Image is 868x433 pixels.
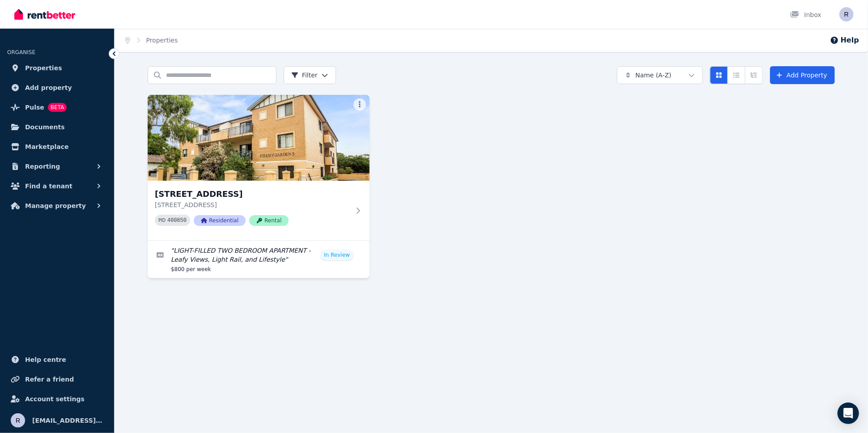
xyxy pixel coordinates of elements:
[7,370,107,388] a: Refer a friend
[115,29,188,52] nav: Breadcrumb
[830,35,859,46] button: Help
[291,71,318,80] span: Filter
[353,98,366,111] button: More options
[728,66,745,84] button: Compact list view
[11,413,25,428] img: re.mailbox15@gmail.com
[710,66,763,84] div: View options
[7,49,35,55] span: ORGANISE
[839,7,854,21] img: re.mailbox15@gmail.com
[25,102,44,113] span: Pulse
[25,354,66,365] span: Help centre
[7,177,107,195] button: Find a tenant
[7,351,107,369] a: Help centre
[155,200,350,209] p: [STREET_ADDRESS]
[194,215,246,226] span: Residential
[148,241,370,278] a: Edit listing: LIGHT-FILLED TWO BEDROOM APARTMENT - Leafy Views, Light Rail, and Lifestyle
[25,82,72,93] span: Add property
[25,200,86,211] span: Manage property
[745,66,763,84] button: Expanded list view
[158,218,166,223] small: PID
[25,181,72,191] span: Find a tenant
[14,8,75,21] img: RentBetter
[48,103,67,112] span: BETA
[7,390,107,408] a: Account settings
[790,10,821,19] div: Inbox
[7,157,107,175] button: Reporting
[7,79,107,97] a: Add property
[770,66,835,84] a: Add Property
[25,63,62,73] span: Properties
[7,98,107,116] a: PulseBETA
[635,71,672,80] span: Name (A-Z)
[25,161,60,172] span: Reporting
[25,394,85,404] span: Account settings
[617,66,703,84] button: Name (A-Z)
[25,122,65,132] span: Documents
[838,403,859,424] div: Open Intercom Messenger
[25,141,68,152] span: Marketplace
[167,217,187,224] code: 400850
[710,66,728,84] button: Card view
[32,415,103,426] span: [EMAIL_ADDRESS][DOMAIN_NAME]
[284,66,336,84] button: Filter
[146,37,178,44] a: Properties
[7,197,107,215] button: Manage property
[7,59,107,77] a: Properties
[148,95,370,181] img: 9/401 Anzac Parade, Kingsford
[148,95,370,240] a: 9/401 Anzac Parade, Kingsford[STREET_ADDRESS][STREET_ADDRESS]PID 400850ResidentialRental
[25,374,74,385] span: Refer a friend
[249,215,289,226] span: Rental
[7,138,107,156] a: Marketplace
[155,188,350,200] h3: [STREET_ADDRESS]
[7,118,107,136] a: Documents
